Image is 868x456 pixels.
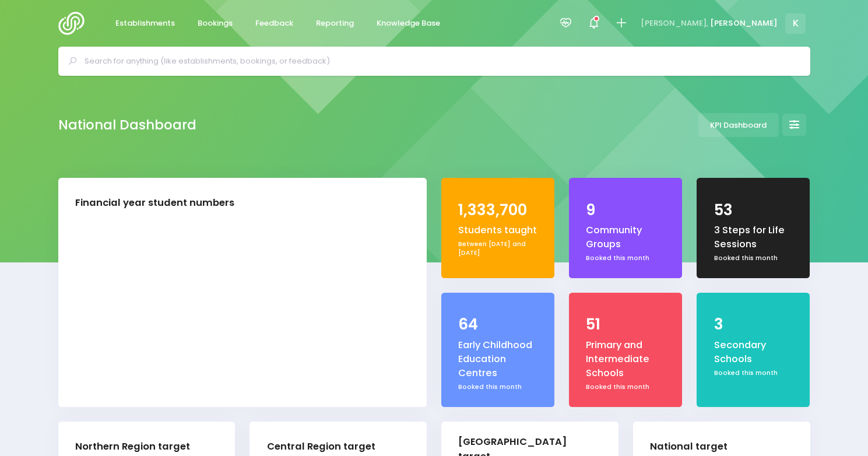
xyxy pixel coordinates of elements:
input: Search for anything (like establishments, bookings, or feedback) [85,52,794,70]
div: Students taught [458,223,537,237]
div: 9 [586,199,665,222]
div: 51 [586,313,665,336]
div: Booked this month [714,369,793,378]
span: Reporting [316,17,354,29]
span: [PERSON_NAME] [710,17,778,29]
div: National target [650,440,728,454]
a: Bookings [188,12,243,35]
div: Primary and Intermediate Schools [586,338,665,381]
div: Community Groups [586,223,665,252]
h2: National Dashboard [58,117,196,133]
div: Booked this month [586,254,665,263]
div: 53 [714,199,793,222]
a: KPI Dashboard [698,113,779,137]
span: [PERSON_NAME], [641,17,708,29]
span: Establishments [115,17,175,29]
span: Feedback [255,17,293,29]
a: Reporting [307,12,364,35]
div: Between [DATE] and [DATE] [458,240,537,258]
span: Knowledge Base [377,17,440,29]
span: Bookings [198,17,233,29]
a: Knowledge Base [367,12,450,35]
div: 3 Steps for Life Sessions [714,223,793,252]
div: Early Childhood Education Centres [458,338,537,381]
div: Northern Region target [75,440,190,454]
div: Booked this month [458,383,537,392]
div: Financial year student numbers [75,196,234,211]
div: Secondary Schools [714,338,793,367]
img: Logo [58,12,92,35]
div: 1,333,700 [458,199,537,222]
div: Central Region target [267,440,375,454]
a: Feedback [246,12,303,35]
span: K [785,13,806,34]
div: 64 [458,313,537,336]
div: 3 [714,313,793,336]
div: Booked this month [714,254,793,263]
div: Booked this month [586,383,665,392]
a: Establishments [106,12,185,35]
